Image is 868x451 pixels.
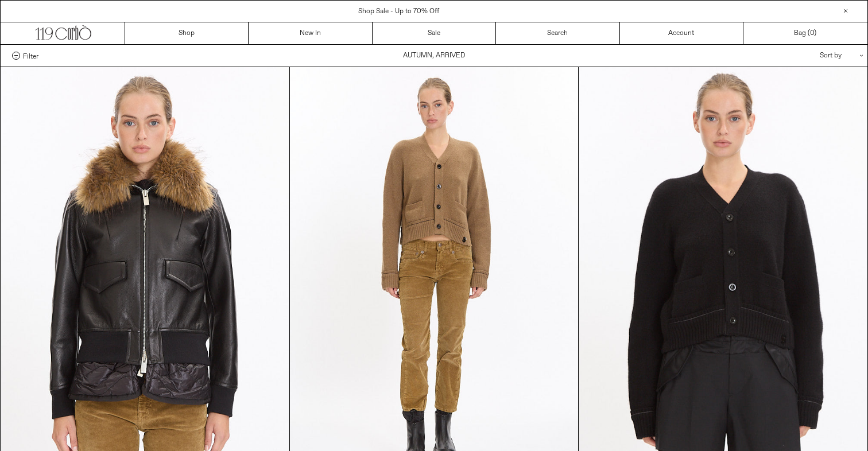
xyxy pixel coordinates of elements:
div: Sort by [753,45,856,67]
span: Filter [23,52,38,60]
a: Bag () [743,22,867,44]
a: Shop [125,22,249,44]
span: ) [810,28,816,38]
a: Sale [373,22,496,44]
a: New In [249,22,372,44]
a: Search [496,22,619,44]
a: Account [620,22,743,44]
a: Shop Sale - Up to 70% Off [358,7,439,16]
span: 0 [810,29,814,38]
